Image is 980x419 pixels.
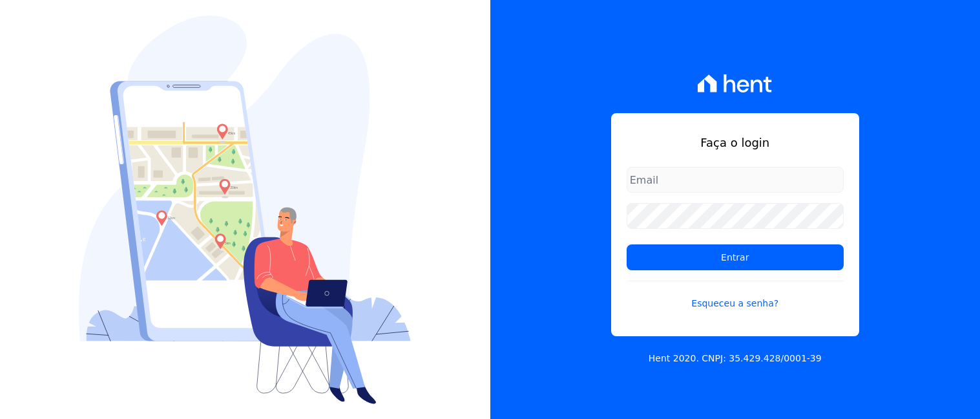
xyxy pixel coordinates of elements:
h1: Faça o login [627,134,844,151]
p: Hent 2020. CNPJ: 35.429.428/0001-39 [649,352,822,365]
a: Esqueceu a senha? [627,281,844,310]
input: Email [627,167,844,193]
input: Entrar [627,244,844,270]
img: Login [79,16,411,404]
